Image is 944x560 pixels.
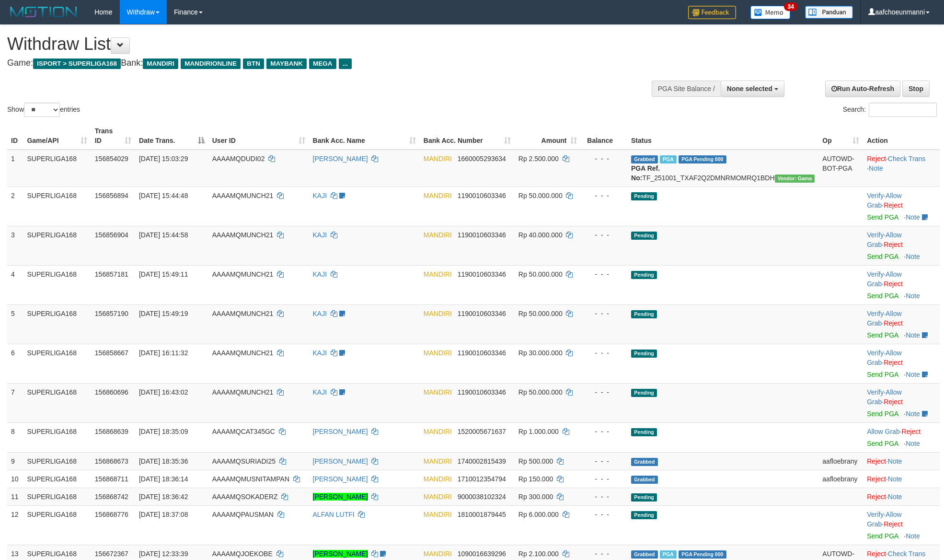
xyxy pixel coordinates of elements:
[585,309,623,318] div: - - -
[424,192,452,199] span: MANDIRI
[243,58,264,69] span: BTN
[7,58,620,68] h4: Game: Bank:
[906,440,920,447] a: Note
[518,511,559,518] span: Rp 6.000.000
[867,457,886,465] a: Reject
[888,493,902,501] a: Note
[518,457,553,465] span: Rp 500.000
[313,192,327,199] a: KAJI
[23,344,91,383] td: SUPERLIGA168
[518,388,563,396] span: Rp 50.000.000
[863,265,940,304] td: · ·
[863,344,940,383] td: · ·
[424,457,452,465] span: MANDIRI
[884,201,903,209] a: Reject
[458,493,506,501] span: Copy 9000038102324 to clipboard
[313,550,368,558] a: [PERSON_NAME]
[869,164,883,172] a: Note
[139,428,188,435] span: [DATE] 18:35:09
[23,422,91,452] td: SUPERLIGA168
[7,488,23,505] td: 11
[843,103,937,117] label: Search:
[212,310,274,317] span: AAAAMQMUNCH21
[867,231,884,239] a: Verify
[867,270,884,278] a: Verify
[727,85,772,93] span: None selected
[585,427,623,436] div: - - -
[7,470,23,488] td: 10
[208,122,309,150] th: User ID: activate to sort column ascending
[631,458,658,466] span: Grabbed
[7,226,23,265] td: 3
[458,475,506,483] span: Copy 1710012354794 to clipboard
[424,231,452,239] span: MANDIRI
[867,292,898,300] a: Send PGA
[884,359,903,366] a: Reject
[631,192,657,200] span: Pending
[518,192,563,199] span: Rp 50.000.000
[906,292,920,300] a: Note
[585,191,623,200] div: - - -
[867,349,884,357] a: Verify
[95,457,128,465] span: 156868673
[139,270,188,278] span: [DATE] 15:49:11
[863,422,940,452] td: ·
[888,155,926,163] a: Check Trans
[867,331,898,339] a: Send PGA
[212,155,265,163] span: AAAAMQDUDI02
[585,492,623,502] div: - - -
[906,213,920,221] a: Note
[424,349,452,357] span: MANDIRI
[95,475,128,483] span: 156868711
[7,452,23,470] td: 9
[95,155,128,163] span: 156854029
[139,231,188,239] span: [DATE] 15:44:58
[867,253,898,260] a: Send PGA
[884,398,903,406] a: Reject
[818,122,863,150] th: Op: activate to sort column ascending
[867,155,886,163] a: Reject
[313,349,327,357] a: KAJI
[585,456,623,466] div: - - -
[309,122,420,150] th: Bank Acc. Name: activate to sort column ascending
[95,349,128,357] span: 156858667
[906,253,920,260] a: Note
[775,175,815,183] span: Vendor URL: https://trx31.1velocity.biz
[212,493,278,501] span: AAAAMQSOKADERZ
[313,231,327,239] a: KAJI
[458,231,506,239] span: Copy 1190010603346 to clipboard
[7,122,23,150] th: ID
[313,493,368,501] a: [PERSON_NAME]
[139,475,188,483] span: [DATE] 18:36:14
[424,550,452,558] span: MANDIRI
[458,270,506,278] span: Copy 1190010603346 to clipboard
[139,192,188,199] span: [DATE] 15:44:48
[212,192,274,199] span: AAAAMQMUNCH21
[863,122,940,150] th: Action
[631,271,657,279] span: Pending
[313,511,355,518] a: ALFAN LUTFI
[23,187,91,226] td: SUPERLIGA168
[95,428,128,435] span: 156868639
[660,550,677,559] span: Marked by aafsengchandara
[585,154,623,163] div: - - -
[7,103,80,117] label: Show entries
[906,532,920,540] a: Note
[7,344,23,383] td: 6
[518,349,563,357] span: Rp 30.000.000
[867,349,901,366] span: ·
[23,265,91,304] td: SUPERLIGA168
[869,103,937,117] input: Search:
[458,457,506,465] span: Copy 1740002815439 to clipboard
[458,511,506,518] span: Copy 1810001879445 to clipboard
[458,192,506,199] span: Copy 1190010603346 to clipboard
[313,270,327,278] a: KAJI
[518,550,559,558] span: Rp 2.100.000
[7,187,23,226] td: 2
[652,81,721,97] div: PGA Site Balance /
[424,493,452,501] span: MANDIRI
[313,475,368,483] a: [PERSON_NAME]
[518,155,559,163] span: Rp 2.500.000
[23,488,91,505] td: SUPERLIGA168
[424,388,452,396] span: MANDIRI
